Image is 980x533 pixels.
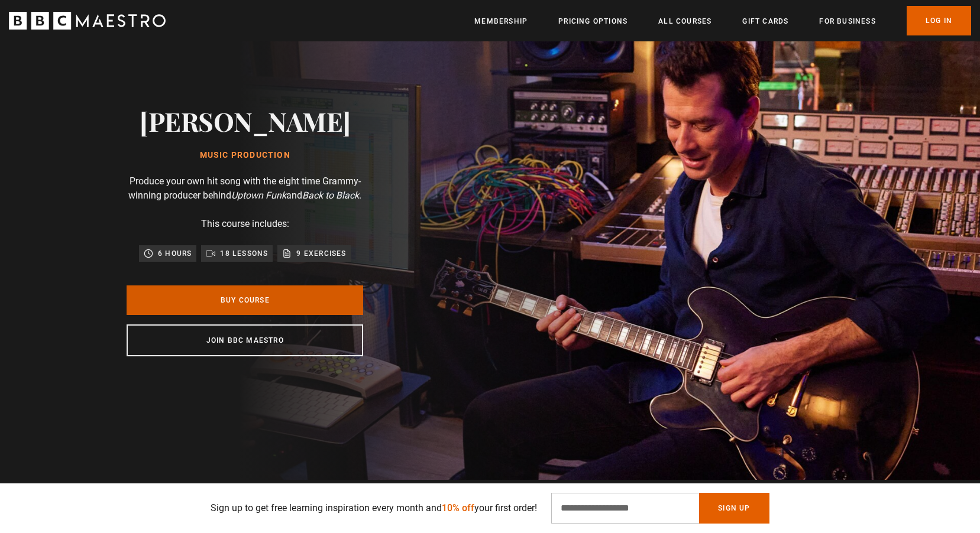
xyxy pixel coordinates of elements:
[127,285,363,315] a: Buy Course
[742,15,788,27] a: Gift Cards
[442,502,474,513] span: 10% off
[127,324,363,356] a: Join BBC Maestro
[302,190,359,201] i: Back to Black
[558,15,628,27] a: Pricing Options
[127,174,363,203] p: Produce your own hit song with the eight time Grammy-winning producer behind and .
[296,248,346,259] p: 9 exercises
[907,6,971,35] a: Log In
[819,15,875,27] a: For business
[658,15,711,27] a: All Courses
[158,248,192,259] p: 6 hours
[699,493,769,524] button: Sign Up
[140,106,351,136] h2: [PERSON_NAME]
[211,501,537,515] p: Sign up to get free learning inspiration every month and your first order!
[474,15,528,27] a: Membership
[201,217,289,231] p: This course includes:
[231,190,286,201] i: Uptown Funk
[9,12,166,30] svg: BBC Maestro
[474,6,971,35] nav: Primary
[140,151,351,160] h1: Music Production
[220,248,268,259] p: 18 lessons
